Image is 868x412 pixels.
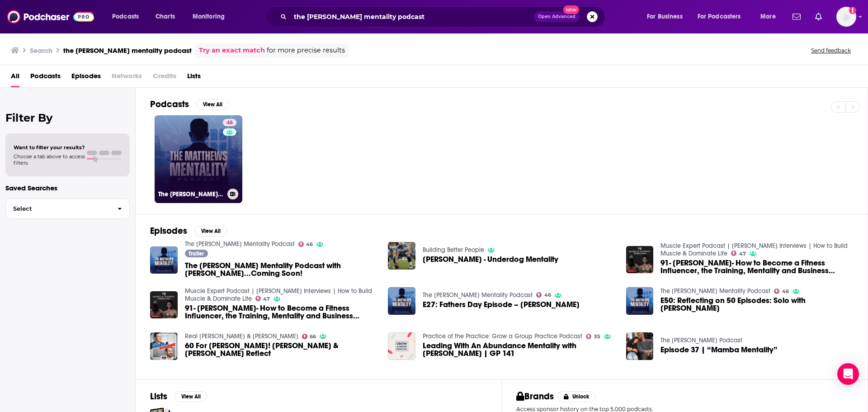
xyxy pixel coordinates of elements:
span: 46 [544,293,551,297]
button: open menu [186,9,236,24]
a: 46The [PERSON_NAME] Mentality Podcast [155,115,242,203]
img: User Profile [836,7,856,27]
span: 47 [739,252,746,256]
a: Charts [150,9,180,24]
svg: Add a profile image [849,7,856,14]
a: Episode 37 | “Mamba Mentality” [660,346,778,354]
a: 35 [586,334,600,339]
span: 60 For [PERSON_NAME]! [PERSON_NAME] & [PERSON_NAME] Reflect [185,342,377,357]
span: for more precise results [267,45,345,56]
h3: Search [30,46,52,55]
a: 91- Mike Matthews- How to Become a Fitness Influencer, the Training, Mentality and Business Building [626,246,654,274]
a: Real Kyper & Bourne [185,332,298,340]
p: Saved Searches [5,184,130,192]
a: 46 [298,242,313,247]
span: Charts [156,10,175,23]
button: Unlock [557,391,596,402]
span: For Podcasters [698,10,741,23]
a: The Matthews Mentality Podcast [660,287,770,295]
a: EpisodesView All [150,225,227,237]
a: 46 [536,292,551,298]
img: 91- Mike Matthews- How to Become a Fitness Influencer, the Training, Mentality and Business Building [150,291,178,319]
span: 91- [PERSON_NAME]- How to Become a Fitness Influencer, the Training, Mentality and Business Building [660,259,853,275]
button: open menu [641,9,694,24]
button: Show profile menu [836,7,856,27]
input: Search podcasts, credits, & more... [290,9,534,24]
h2: Brands [516,391,554,402]
a: 91- Mike Matthews- How to Become a Fitness Influencer, the Training, Mentality and Business Building [185,304,377,320]
img: Leading With An Abundance Mentality with Dr. Adam Mathews | GP 141 [388,332,415,360]
span: For Business [647,10,683,23]
h3: The [PERSON_NAME] Mentality Podcast [158,190,224,198]
a: Try an exact match [199,45,265,56]
span: 47 [263,297,270,301]
a: E27: Fathers Day Episode – Clay Matthews Jr. [423,301,580,308]
img: E27: Fathers Day Episode – Clay Matthews Jr. [388,287,415,315]
a: The Tre Matthews Podcast [660,336,742,344]
a: 47 [255,296,270,301]
img: Episode 37 | “Mamba Mentality” [626,332,654,360]
span: Logged in as HavasFormulab2b [836,7,856,27]
a: Muscle Expert Podcast | Ben Pakulski Interviews | How to Build Muscle & Dominate Life [185,287,372,303]
span: Podcasts [112,10,139,23]
h2: Lists [150,391,167,402]
span: Credits [153,69,176,87]
a: 46 [774,289,789,294]
a: Podcasts [30,69,61,87]
a: All [11,69,19,87]
a: Episodes [71,69,101,87]
a: ListsView All [150,391,207,402]
a: The Matthews Mentality Podcast with Kyle Matthews...Coming Soon! [185,262,377,277]
button: Select [5,199,130,219]
h2: Filter By [5,111,130,124]
button: View All [194,226,227,237]
span: Choose a tab above to access filters. [14,153,85,166]
a: PodcastsView All [150,99,229,110]
button: open menu [106,9,151,24]
span: More [760,10,776,23]
a: Leading With An Abundance Mentality with Dr. Adam Mathews | GP 141 [423,342,615,357]
a: Practice of the Practice: Grow a Group Practice Podcast [423,332,582,340]
span: Want to filter your results? [14,144,85,151]
span: 46 [782,289,789,294]
div: Open Intercom Messenger [837,363,859,385]
a: 60 For Matthews! Adam Oates & Gord Stellick Reflect [185,342,377,357]
img: The Matthews Mentality Podcast with Kyle Matthews...Coming Soon! [150,246,178,274]
button: View All [175,391,207,402]
span: [PERSON_NAME] - Underdog Mentality [423,256,558,263]
span: 35 [594,335,600,339]
a: E50: Reflecting on 50 Episodes: Solo with Kyle Matthews [660,297,853,312]
a: 91- Mike Matthews- How to Become a Fitness Influencer, the Training, Mentality and Business Building [660,259,853,275]
span: Trailer [189,251,204,256]
a: 47 [731,251,746,256]
span: 91- [PERSON_NAME]- How to Become a Fitness Influencer, the Training, Mentality and Business Building [185,304,377,320]
button: Send feedback [808,47,854,54]
h2: Podcasts [150,99,189,110]
img: 60 For Matthews! Adam Oates & Gord Stellick Reflect [150,332,178,360]
a: The Matthews Mentality Podcast [185,240,295,248]
a: The Matthews Mentality Podcast [423,291,533,299]
img: Kevin Matthews - Underdog Mentality [388,242,415,270]
button: View All [196,99,229,110]
button: open menu [754,9,787,24]
span: Select [6,206,110,212]
img: Podchaser - Follow, Share and Rate Podcasts [7,8,94,25]
a: Show notifications dropdown [789,9,804,24]
a: Muscle Expert Podcast | Ben Pakulski Interviews | How to Build Muscle & Dominate Life [660,242,848,257]
span: Monitoring [193,10,225,23]
span: E50: Reflecting on 50 Episodes: Solo with [PERSON_NAME] [660,297,853,312]
a: Building Better People [423,246,484,254]
span: Leading With An Abundance Mentality with [PERSON_NAME] | GP 141 [423,342,615,357]
span: Open Advanced [538,14,576,19]
img: E50: Reflecting on 50 Episodes: Solo with Kyle Matthews [626,287,654,315]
